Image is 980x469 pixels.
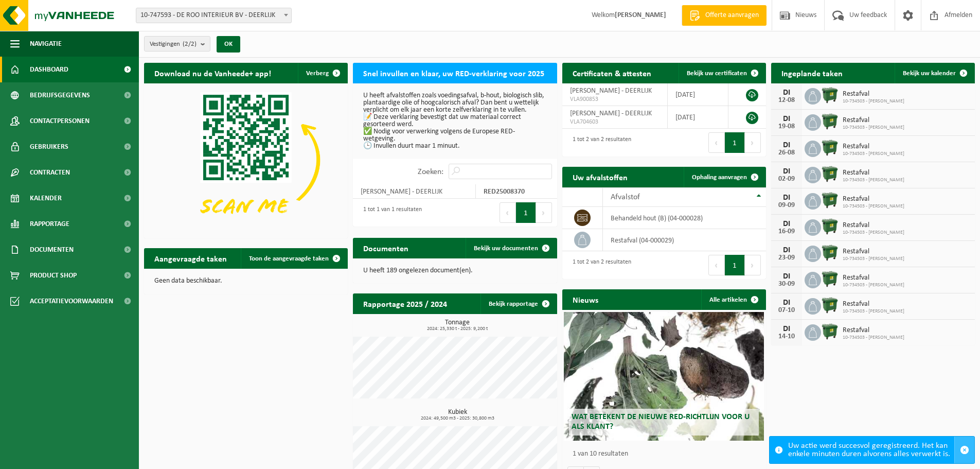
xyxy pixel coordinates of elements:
a: Offerte aanvragen [682,5,767,26]
a: Bekijk uw kalender [895,63,974,83]
span: 10-734503 - [PERSON_NAME] [843,98,904,105]
span: Rapportage [30,211,69,237]
div: 26-08 [776,149,797,157]
div: 02-09 [776,176,797,183]
button: OK [217,36,240,53]
td: restafval (04-000029) [603,229,766,251]
h2: Snel invullen en klaar, uw RED-verklaring voor 2025 [353,63,555,83]
img: WB-1100-HPE-GN-01 [821,244,839,262]
img: WB-1100-HPE-GN-01 [821,192,839,209]
img: WB-1100-HPE-GN-01 [821,86,839,104]
count: (2/2) [183,41,197,47]
span: 10-734503 - [PERSON_NAME] [843,203,904,210]
span: 10-747593 - DE ROO INTERIEUR BV - DEERLIJK [136,8,292,23]
span: 10-734503 - [PERSON_NAME] [843,282,904,288]
p: U heeft 189 ongelezen document(en). [363,267,546,274]
button: Next [745,255,761,275]
h3: Kubiek [358,409,557,421]
span: Ophaling aanvragen [692,174,747,181]
span: VLA900853 [570,95,660,103]
div: 30-09 [776,281,797,288]
strong: RED25008370 [484,188,525,196]
span: [PERSON_NAME] - DEERLIJK [570,87,652,95]
span: Offerte aanvragen [703,10,761,21]
div: 09-09 [776,202,797,209]
span: 10-734503 - [PERSON_NAME] [843,125,904,131]
span: Toon de aangevraagde taken [249,255,329,262]
div: DI [776,272,797,281]
div: 14-10 [776,333,797,340]
img: WB-1100-HPE-GN-01 [821,297,839,314]
td: behandeld hout (B) (04-000028) [603,207,766,229]
h2: Rapportage 2025 / 2024 [353,293,457,314]
span: Contracten [30,160,70,185]
a: Bekijk rapportage [480,293,556,314]
span: Gebruikers [30,134,68,160]
a: Ophaling aanvragen [684,167,765,187]
h2: Documenten [353,238,419,258]
span: Restafval [843,143,904,151]
span: Dashboard [30,57,68,82]
p: 1 van 10 resultaten [573,450,761,458]
h2: Ingeplande taken [771,63,853,83]
div: 19-08 [776,123,797,130]
span: Restafval [843,90,904,98]
span: Vestigingen [150,37,197,52]
h2: Nieuws [562,289,609,309]
span: 10-734503 - [PERSON_NAME] [843,230,904,236]
a: Alle artikelen [701,289,765,310]
img: WB-1100-HPE-GN-01 [821,113,839,130]
span: 10-747593 - DE ROO INTERIEUR BV - DEERLIJK [136,8,291,23]
span: Restafval [843,248,904,256]
span: Documenten [30,237,74,263]
a: Wat betekent de nieuwe RED-richtlijn voor u als klant? [564,312,763,441]
div: 12-08 [776,97,797,104]
span: Restafval [843,169,904,177]
a: Toon de aangevraagde taken [241,248,347,269]
span: 10-734503 - [PERSON_NAME] [843,151,904,157]
p: U heeft afvalstoffen zoals voedingsafval, b-hout, biologisch slib, plantaardige olie of hoogcalor... [363,92,546,150]
div: DI [776,167,797,176]
h3: Tonnage [358,319,557,332]
button: Previous [500,202,516,223]
a: Bekijk uw documenten [466,238,556,258]
span: Bedrijfsgegevens [30,82,90,108]
span: Restafval [843,116,904,125]
button: Previous [708,255,725,275]
span: Verberg [306,70,329,77]
span: 10-734503 - [PERSON_NAME] [843,256,904,262]
div: DI [776,220,797,228]
button: Next [536,202,552,223]
span: VLA704603 [570,118,660,126]
span: Bekijk uw certificaten [687,70,747,77]
div: DI [776,299,797,307]
span: 10-734503 - [PERSON_NAME] [843,308,904,315]
button: 1 [516,202,536,223]
p: Geen data beschikbaar. [154,277,337,285]
button: Previous [708,132,725,153]
span: Restafval [843,195,904,203]
span: Restafval [843,274,904,282]
button: 1 [725,255,745,275]
span: Afvalstof [611,193,640,201]
img: WB-1100-HPE-GN-01 [821,139,839,157]
button: Verberg [298,63,347,83]
button: 1 [725,132,745,153]
strong: [PERSON_NAME] [615,11,666,19]
span: Wat betekent de nieuwe RED-richtlijn voor u als klant? [572,413,750,431]
span: Restafval [843,326,904,335]
span: Acceptatievoorwaarden [30,288,113,314]
div: DI [776,194,797,202]
div: DI [776,89,797,97]
img: WB-1100-HPE-GN-01 [821,323,839,340]
td: [DATE] [668,83,728,106]
h2: Aangevraagde taken [144,248,237,268]
span: Bekijk uw documenten [474,245,538,252]
div: DI [776,246,797,254]
div: Uw actie werd succesvol geregistreerd. Het kan enkele minuten duren alvorens alles verwerkt is. [788,437,954,463]
span: Restafval [843,300,904,308]
span: Product Shop [30,263,77,288]
img: Download de VHEPlus App [144,83,348,236]
td: [PERSON_NAME] - DEERLIJK [353,184,476,199]
div: 1 tot 2 van 2 resultaten [567,254,631,276]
